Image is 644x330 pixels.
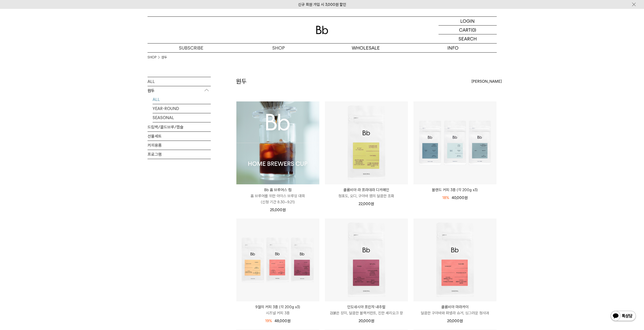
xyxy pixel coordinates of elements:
[148,55,156,60] a: SHOP
[413,101,496,184] img: 블렌드 커피 3종 (각 200g x3)
[316,26,328,34] img: 로고
[447,319,463,323] span: 20,000
[471,26,476,34] p: (0)
[413,310,496,316] p: 달콤한 구아바와 파넬라 슈거, 싱그러운 청사과
[325,101,408,184] img: 콜롬비아 라 프라데라 디카페인
[236,218,319,301] img: 9월의 커피 3종 (각 200g x3)
[325,187,408,199] a: 콜롬비아 라 프라데라 디카페인 청포도, 오디, 구아바 잼의 달콤한 조화
[371,202,374,206] span: 원
[236,310,319,316] p: 시즈널 커피 3종
[471,78,502,84] span: [PERSON_NAME]
[153,113,211,122] a: SEASONAL
[236,101,319,184] a: Bb 홈 브루어스 컵
[148,132,211,141] a: 선물세트
[459,26,471,34] p: CART
[236,187,319,193] p: Bb 홈 브루어스 컵
[409,43,497,52] p: INFO
[235,43,322,52] a: SHOP
[359,319,374,323] span: 20,000
[325,304,408,316] a: 인도네시아 프린자 내추럴 검붉은 장미, 달콤한 블랙커런트, 진한 셰리오크 향
[270,208,286,212] span: 25,000
[439,17,497,26] a: LOGIN
[610,310,636,322] img: 카카오톡 채널 1:1 채팅 버튼
[287,319,290,323] span: 원
[148,123,211,131] a: 드립백/콜드브루/캡슐
[153,104,211,113] a: YEAR-ROUND
[236,101,319,184] img: 1000001223_add2_021.jpg
[148,86,211,95] p: 원두
[452,195,468,200] span: 40,000
[236,187,319,205] a: Bb 홈 브루어스 컵 홈 브루어를 위한 아이스 브루잉 대회(신청 기간 8.30~9.21)
[413,304,496,316] a: 콜롬비아 마라카이 달콤한 구아바와 파넬라 슈거, 싱그러운 청사과
[148,141,211,150] a: 커피용품
[236,193,319,205] p: 홈 브루어를 위한 아이스 브루잉 대회 (신청 기간 8.30~9.21)
[371,319,374,323] span: 원
[325,187,408,193] p: 콜롬비아 라 프라데라 디카페인
[298,2,346,7] a: 신규 회원 가입 시 3,000원 할인
[153,95,211,104] a: ALL
[325,193,408,199] p: 청포도, 오디, 구아바 잼의 달콤한 조화
[148,43,235,52] a: SUBSCRIBE
[325,310,408,316] p: 검붉은 장미, 달콤한 블랙커런트, 진한 셰리오크 향
[265,318,272,324] div: 19%
[442,195,449,201] div: 18%
[439,26,497,34] a: CART (0)
[459,34,477,43] p: SEARCH
[161,55,167,60] a: 원두
[236,77,247,86] h2: 원두
[464,195,468,200] span: 원
[460,17,475,25] p: LOGIN
[236,304,319,310] p: 9월의 커피 3종 (각 200g x3)
[236,304,319,316] a: 9월의 커피 3종 (각 200g x3) 시즈널 커피 3종
[413,218,496,301] img: 콜롬비아 마라카이
[359,202,374,206] span: 22,000
[275,319,290,323] span: 48,000
[460,319,463,323] span: 원
[322,43,409,52] p: WHOLESALE
[325,304,408,310] p: 인도네시아 프린자 내추럴
[148,77,211,86] a: ALL
[148,150,211,159] a: 프로그램
[413,304,496,310] p: 콜롬비아 마라카이
[413,187,496,193] a: 블렌드 커피 3종 (각 200g x3)
[325,218,408,301] img: 인도네시아 프린자 내추럴
[282,208,286,212] span: 원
